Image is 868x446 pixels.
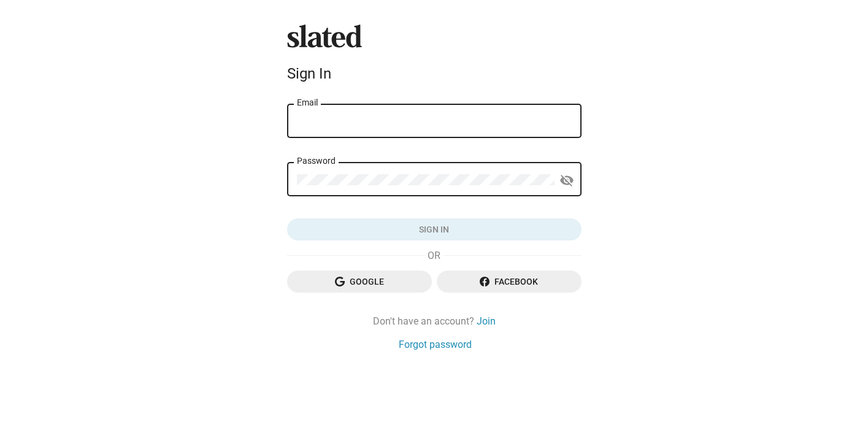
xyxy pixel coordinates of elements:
[437,271,582,293] button: Facebook
[287,315,582,328] div: Don't have an account?
[287,271,432,293] button: Google
[287,65,582,82] div: Sign In
[559,171,574,190] mat-icon: visibility_off
[447,271,572,293] span: Facebook
[477,315,496,328] a: Join
[399,338,472,351] a: Forgot password
[287,25,582,87] sl-branding: Sign In
[555,168,579,193] button: Show password
[297,271,422,293] span: Google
